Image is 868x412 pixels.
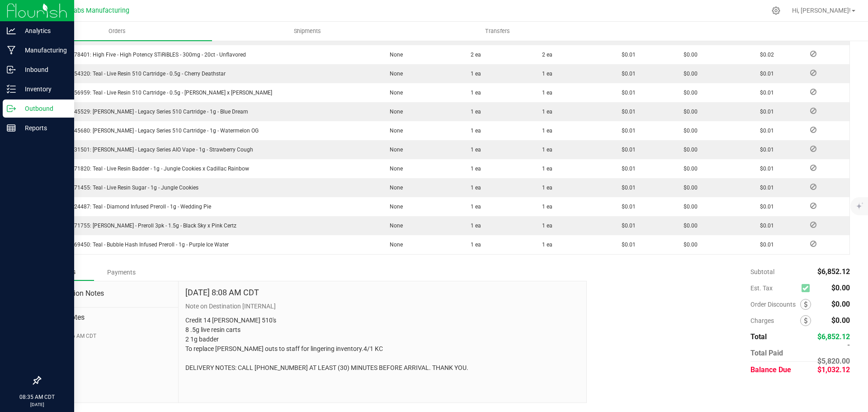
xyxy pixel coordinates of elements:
[679,242,698,248] span: $0.00
[679,204,698,210] span: $0.00
[538,71,552,77] span: 1 ea
[22,22,212,41] a: Orders
[46,204,211,210] span: M00002324487: Teal - Diamond Infused Preroll - 1g - Wedding Pie
[679,90,698,96] span: $0.00
[807,127,820,133] span: Reject Inventory
[385,109,403,115] span: None
[385,147,403,153] span: None
[750,365,791,374] span: Balance Due
[96,27,138,35] span: Orders
[750,301,800,308] span: Order Discounts
[538,109,552,115] span: 1 ea
[466,128,481,134] span: 1 ea
[617,90,636,96] span: $0.01
[46,242,229,248] span: M00001869450: Teal - Bubble Hash Infused Preroll - 1g - Purple Ice Water
[46,128,259,134] span: M00001445680: [PERSON_NAME] - Legacy Series 510 Cartridge - 1g - Watermelon OG
[679,52,698,58] span: $0.00
[282,27,333,35] span: Shipments
[807,146,820,152] span: Reject Inventory
[385,71,403,77] span: None
[617,147,636,153] span: $0.01
[617,242,636,248] span: $0.01
[679,128,698,134] span: $0.00
[56,7,129,14] span: Teal Labs Manufacturing
[679,185,698,191] span: $0.00
[807,108,820,114] span: Reject Inventory
[679,71,698,77] span: $0.00
[212,22,402,41] a: Shipments
[750,332,767,341] span: Total
[807,184,820,189] span: Reject Inventory
[807,89,820,95] span: Reject Inventory
[755,147,774,153] span: $0.01
[538,166,552,172] span: 1 ea
[385,204,403,210] span: None
[817,365,850,374] span: $1,032.12
[385,223,403,229] span: None
[466,71,481,77] span: 1 ea
[7,26,16,35] inline-svg: Analytics
[679,147,698,153] span: $0.00
[466,147,481,153] span: 1 ea
[4,393,70,401] p: 08:35 AM CDT
[185,316,580,373] p: Credit 14 [PERSON_NAME] 510's 8 .5g live resin carts 2 1g badder To replace [PERSON_NAME] outs to...
[466,242,481,248] span: 1 ea
[16,84,70,95] p: Inventory
[385,242,403,248] span: None
[538,204,552,210] span: 1 ea
[807,165,820,170] span: Reject Inventory
[831,316,850,325] span: $0.00
[807,241,820,246] span: Reject Inventory
[385,128,403,134] span: None
[617,128,636,134] span: $0.01
[679,223,698,229] span: $0.00
[47,288,171,299] span: Destination Notes
[473,27,522,35] span: Transfers
[617,109,636,115] span: $0.01
[7,65,16,74] inline-svg: Inbound
[16,25,70,36] p: Analytics
[7,85,16,94] inline-svg: Inventory
[807,203,820,208] span: Reject Inventory
[46,185,198,191] span: M00001571455: Teal - Live Resin Sugar - 1g - Jungle Cookies
[385,185,403,191] span: None
[755,223,774,229] span: $0.01
[7,104,16,113] inline-svg: Outbound
[538,128,552,134] span: 1 ea
[755,71,774,77] span: $0.01
[466,223,481,229] span: 1 ea
[755,204,774,210] span: $0.01
[46,52,246,58] span: M00001678401: High Five - High Potency STiRiBLES - 300mg - 20ct - Unflavored
[755,185,774,191] span: $0.01
[750,268,774,275] span: Subtotal
[46,90,272,96] span: M00002256959: Teal - Live Resin 510 Cartridge - 0.5g - [PERSON_NAME] x [PERSON_NAME]
[7,123,16,133] inline-svg: Reports
[807,51,820,57] span: Reject Inventory
[617,223,636,229] span: $0.01
[7,46,16,55] inline-svg: Manufacturing
[46,147,253,153] span: M00001431501: [PERSON_NAME] - Legacy Series AIO Vape - 1g - Strawberry Cough
[807,70,820,76] span: Reject Inventory
[466,109,481,115] span: 1 ea
[385,166,403,172] span: None
[185,288,259,297] h4: [DATE] 8:08 AM CDT
[538,52,552,58] span: 2 ea
[538,185,552,191] span: 1 ea
[538,242,552,248] span: 1 ea
[47,312,171,323] span: Order Notes
[466,52,481,58] span: 2 ea
[16,64,70,75] p: Inbound
[750,317,800,324] span: Charges
[831,300,850,308] span: $0.00
[750,284,798,292] span: Est. Tax
[466,204,481,210] span: 1 ea
[385,52,403,58] span: None
[538,147,552,153] span: 1 ea
[185,302,580,311] p: Note on Destination [INTERNAL]
[46,166,249,172] span: M00002171820: Teal - Live Resin Badder - 1g - Jungle Cookies x Cadillac Rainbow
[792,7,851,14] span: Hi, [PERSON_NAME]!
[94,264,148,280] div: Payments
[46,109,248,115] span: M00001445529: [PERSON_NAME] - Legacy Series 510 Cartridge - 1g - Blue Dream
[385,90,403,96] span: None
[4,401,70,408] p: [DATE]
